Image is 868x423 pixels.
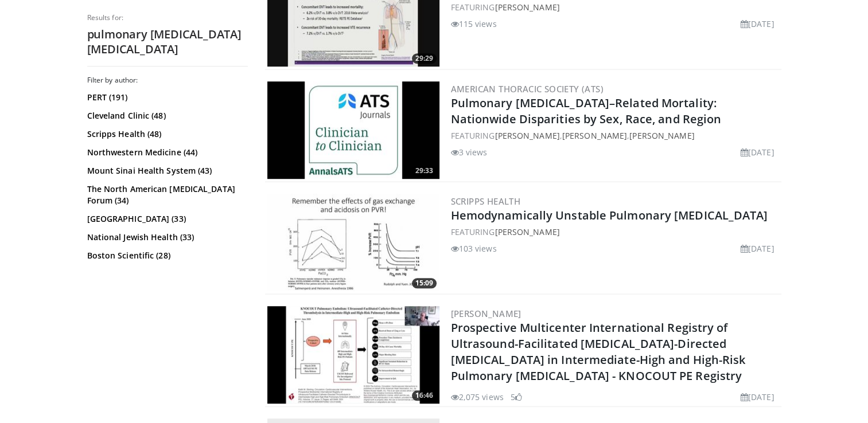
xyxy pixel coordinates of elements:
span: 29:33 [412,166,437,176]
span: 15:09 [412,278,437,288]
a: Mount Sinai Health System (43) [87,165,245,177]
a: Boston Scientific (28) [87,250,245,261]
li: [DATE] [741,146,774,158]
img: ce78543b-9820-4bb7-939c-616afeb5fed7.300x170_q85_crop-smart_upscale.jpg [267,194,439,291]
div: FEATURING [451,1,779,13]
a: [PERSON_NAME] [495,2,559,13]
p: Results for: [87,13,248,22]
h2: pulmonary [MEDICAL_DATA] [MEDICAL_DATA] [87,27,248,57]
img: eacfec60-ad6b-4b39-84eb-60f7beb0b33f.300x170_q85_crop-smart_upscale.jpg [267,306,439,404]
a: The North American [MEDICAL_DATA] Forum (34) [87,183,245,206]
a: Scripps Health (48) [87,128,245,140]
a: [PERSON_NAME] [451,308,521,319]
li: 3 views [451,146,488,158]
a: [PERSON_NAME] [495,130,559,141]
a: 16:46 [267,306,439,404]
li: [DATE] [741,242,774,254]
a: [GEOGRAPHIC_DATA] (33) [87,213,245,225]
li: [DATE] [741,391,774,403]
a: 15:09 [267,194,439,291]
a: National Jewish Health (33) [87,232,245,243]
a: 29:33 [267,81,439,179]
a: PERT (191) [87,92,245,103]
a: [PERSON_NAME] [562,130,627,141]
span: 16:46 [412,390,437,401]
li: 5 [511,391,522,403]
a: Hemodynamically Unstable Pulmonary [MEDICAL_DATA] [451,207,768,223]
li: [DATE] [741,18,774,30]
div: FEATURING , , [451,130,779,142]
a: Prospective Multicenter International Registry of Ultrasound-Facilitated [MEDICAL_DATA]-Directed ... [451,320,746,383]
span: 29:29 [412,53,437,64]
a: Pulmonary [MEDICAL_DATA]–Related Mortality: Nationwide Disparities by Sex, Race, and Region [451,95,722,127]
li: 2,075 views [451,391,504,403]
div: FEATURING [451,226,779,238]
img: ee71bf4f-c93c-403c-9f11-19b751502d2a.300x170_q85_crop-smart_upscale.jpg [267,81,439,179]
li: 115 views [451,18,497,30]
a: [PERSON_NAME] [629,130,694,141]
a: Cleveland Clinic (48) [87,110,245,122]
a: American Thoracic Society (ATS) [451,83,604,95]
a: [PERSON_NAME] [495,226,559,237]
a: Northwestern Medicine (44) [87,147,245,158]
a: Scripps Health [451,195,521,207]
li: 103 views [451,242,497,254]
h3: Filter by author: [87,76,248,85]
